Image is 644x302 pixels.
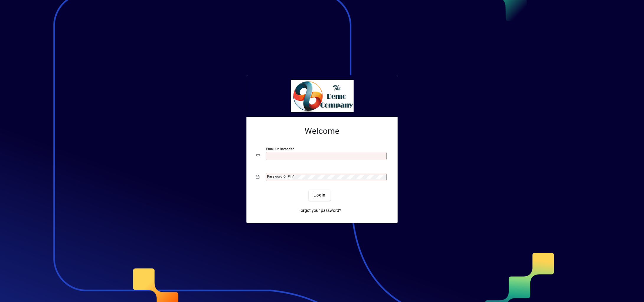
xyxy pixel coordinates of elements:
mat-label: Email or Barcode [266,147,292,151]
button: Login [309,190,330,201]
span: Login [313,192,326,198]
h2: Welcome [256,126,388,136]
span: Forgot your password? [298,207,341,214]
mat-label: Password or Pin [267,174,292,178]
a: Forgot your password? [296,205,344,216]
